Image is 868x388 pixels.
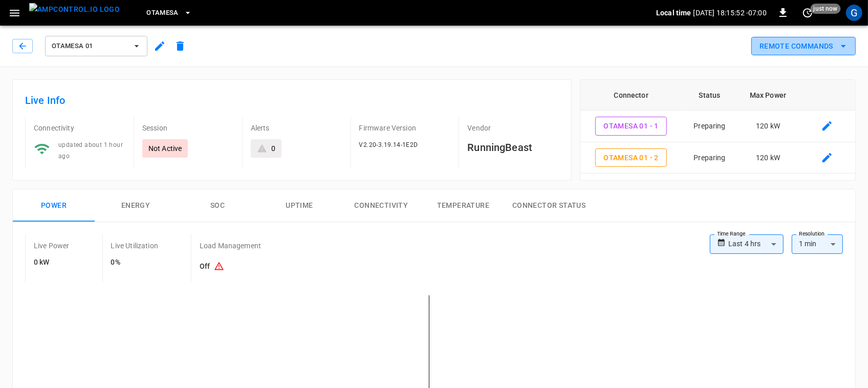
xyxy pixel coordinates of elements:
p: Not Active [148,143,182,154]
p: Live Utilization [111,241,158,251]
button: Existing capacity schedules won’t take effect because Load Management is turned off. To activate ... [210,257,228,276]
th: Max Power [737,80,798,111]
img: ampcontrol.io logo [29,3,120,16]
span: updated about 1 hour ago [58,141,123,160]
button: Connectivity [340,189,422,222]
span: OtaMesa [146,7,179,19]
h6: Live Info [25,92,559,109]
button: SOC [177,189,258,222]
span: just now [811,4,841,14]
td: Preparing [682,111,737,142]
td: Preparing [682,142,737,174]
td: 120 kW [737,111,798,142]
p: Connectivity [34,123,125,133]
button: OtaMesa 01 [45,36,147,56]
h6: 0 kW [34,257,70,268]
button: Energy [95,189,177,222]
table: connector table [580,80,855,174]
span: V2.20-3.19.14-1E2D [359,141,418,148]
td: 120 kW [737,142,798,174]
h6: RunningBeast [467,139,559,156]
div: profile-icon [846,5,862,21]
div: 1 min [792,234,843,254]
button: Temperature [422,189,504,222]
p: Local time [656,8,691,18]
button: OtaMesa 01 - 2 [595,148,667,167]
p: Live Power [34,241,70,251]
label: Time Range [717,230,746,238]
button: Power [13,189,95,222]
button: Connector Status [504,189,594,222]
label: Resolution [799,230,824,238]
button: OtaMesa 01 - 1 [595,117,667,136]
p: Alerts [251,123,342,133]
div: Last 4 hrs [728,234,784,254]
div: remote commands options [751,37,856,56]
p: Firmware Version [359,123,451,133]
button: Uptime [258,189,340,222]
button: Remote Commands [751,37,856,56]
h6: Off [200,257,261,276]
p: Session [142,123,234,133]
p: Load Management [200,241,261,251]
span: OtaMesa 01 [52,40,127,52]
th: Status [682,80,737,111]
h6: 0% [111,257,158,268]
th: Connector [580,80,682,111]
p: [DATE] 18:15:52 -07:00 [693,8,767,18]
p: Vendor [467,123,559,133]
button: set refresh interval [799,5,816,21]
button: OtaMesa [142,3,196,23]
div: 0 [271,143,275,154]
